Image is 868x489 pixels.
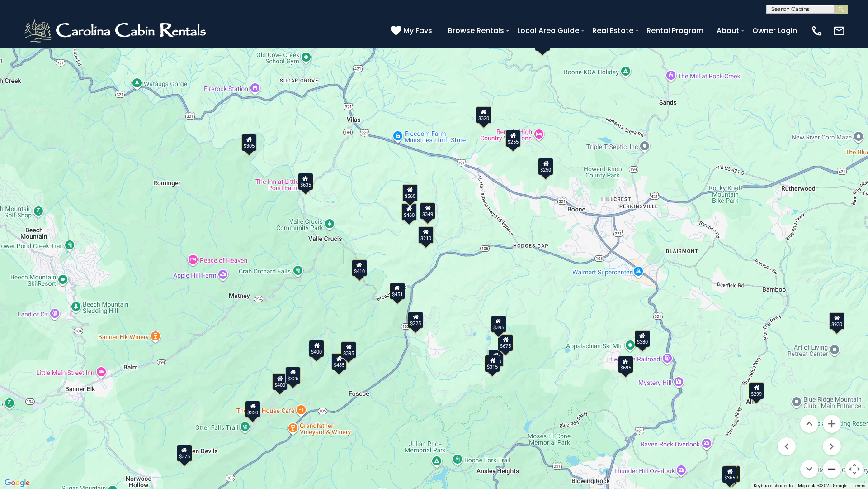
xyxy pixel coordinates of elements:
[635,330,650,347] div: $380
[800,415,818,433] button: Move up
[829,312,844,330] div: $930
[823,415,841,433] button: Zoom in
[823,437,841,455] button: Move right
[513,23,584,38] a: Local Area Guide
[23,17,210,44] img: White-1-2.png
[712,23,744,38] a: About
[749,382,764,399] div: $299
[588,23,638,38] a: Real Estate
[391,25,434,37] a: My Favs
[403,25,432,36] span: My Favs
[618,356,633,373] div: $695
[443,23,509,38] a: Browse Rentals
[642,23,708,38] a: Rental Program
[778,437,796,455] button: Move left
[833,24,845,37] img: mail-regular-white.png
[811,24,823,37] img: phone-regular-white.png
[748,23,802,38] a: Owner Login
